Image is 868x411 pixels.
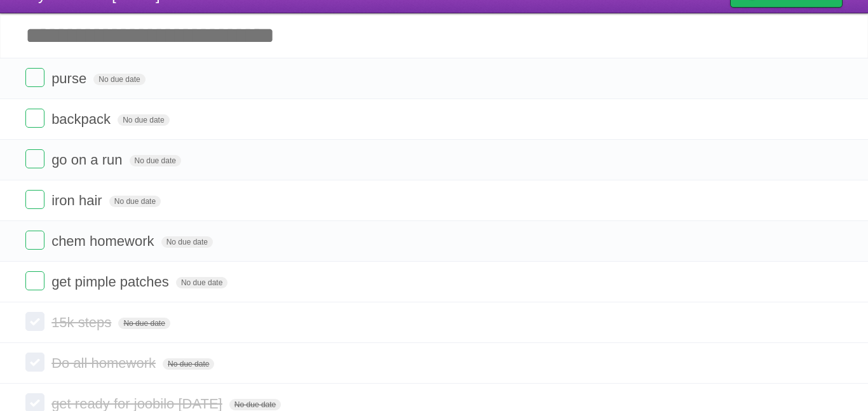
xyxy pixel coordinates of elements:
[51,355,159,371] span: Do all homework
[176,277,227,288] span: No due date
[51,111,114,127] span: backpack
[25,190,44,209] label: Done
[51,314,114,330] span: 15k steps
[25,149,44,168] label: Done
[51,233,157,249] span: chem homework
[51,152,125,168] span: go on a run
[130,155,181,166] span: No due date
[25,353,44,372] label: Done
[118,114,169,126] span: No due date
[25,231,44,250] label: Done
[25,68,44,87] label: Done
[25,109,44,128] label: Done
[93,74,145,85] span: No due date
[161,236,213,248] span: No due date
[51,192,105,208] span: iron hair
[109,196,161,207] span: No due date
[51,274,172,290] span: get pimple patches
[51,71,90,86] span: purse
[229,399,281,410] span: No due date
[25,312,44,331] label: Done
[25,271,44,290] label: Done
[163,358,214,370] span: No due date
[118,318,170,329] span: No due date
